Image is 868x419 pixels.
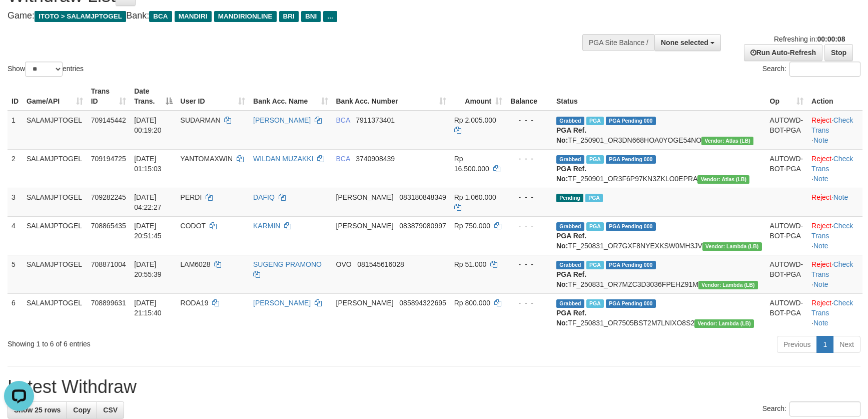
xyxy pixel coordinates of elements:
span: Rp 51.000 [454,260,487,268]
span: [PERSON_NAME] [336,193,394,201]
span: Marked by aeofendy [586,155,604,164]
span: Grabbed [556,155,584,164]
span: [DATE] 00:19:20 [134,116,162,134]
td: AUTOWD-BOT-PGA [766,255,808,293]
b: PGA Ref. No: [556,232,586,250]
span: [PERSON_NAME] [336,299,394,307]
span: Copy 083879080997 to clipboard [399,222,446,230]
a: Stop [824,44,853,61]
span: [PERSON_NAME] [336,222,394,230]
a: Check Trans [811,155,853,173]
div: - - - [510,154,548,164]
span: Copy 081545616028 to clipboard [357,260,404,268]
span: Vendor URL: https://dashboard.q2checkout.com/secure [697,175,749,184]
label: Search: [762,62,860,77]
a: Check Trans [811,222,853,240]
span: Marked by aeodh [586,117,604,125]
button: Open LiveChat chat widget [4,4,34,34]
td: TF_250901_OR3F6P97KN3ZKLO0EPRA [552,149,766,188]
span: Grabbed [556,261,584,269]
a: DAFIQ [253,193,275,201]
th: Balance [506,82,552,111]
a: Reject [811,222,831,230]
span: ... [323,11,337,22]
label: Show entries [8,62,84,77]
span: Pending [556,194,583,202]
td: · · [807,149,862,188]
span: ITOTO > SALAMJPTOGEL [35,11,126,22]
a: 1 [816,336,833,353]
span: CSV [103,406,118,414]
b: PGA Ref. No: [556,270,586,288]
span: PGA Pending [606,261,656,269]
a: [PERSON_NAME] [253,116,311,124]
span: PGA Pending [606,117,656,125]
span: Rp 750.000 [454,222,490,230]
strong: 00:00:08 [817,35,845,43]
h1: Latest Withdraw [8,377,860,397]
th: Action [807,82,862,111]
span: Vendor URL: https://dashboard.q2checkout.com/secure [694,319,754,328]
td: AUTOWD-BOT-PGA [766,216,808,255]
a: [PERSON_NAME] [253,299,311,307]
span: PGA Pending [606,155,656,164]
input: Search: [789,62,860,77]
a: Reject [811,116,831,124]
span: CODOT [181,222,206,230]
span: MANDIRIONLINE [214,11,277,22]
span: RODA19 [181,299,209,307]
td: SALAMJPTOGEL [23,293,87,332]
td: 3 [8,188,23,216]
a: Run Auto-Refresh [744,44,822,61]
span: OVO [336,260,352,268]
td: · · [807,111,862,150]
span: Marked by aeoameng [586,222,604,231]
a: Note [833,193,848,201]
th: Status [552,82,766,111]
span: BCA [336,116,350,124]
span: MANDIRI [175,11,212,22]
a: KARMIN [253,222,280,230]
th: Bank Acc. Name: activate to sort column ascending [249,82,332,111]
td: SALAMJPTOGEL [23,188,87,216]
a: Note [813,136,828,144]
td: · · [807,255,862,293]
td: AUTOWD-BOT-PGA [766,111,808,150]
a: CSV [97,401,124,418]
span: 709145442 [91,116,126,124]
input: Search: [789,401,860,416]
a: Reject [811,260,831,268]
span: [DATE] 04:22:27 [134,193,162,211]
span: Rp 800.000 [454,299,490,307]
span: Rp 1.060.000 [454,193,496,201]
th: ID [8,82,23,111]
div: Showing 1 to 6 of 6 entries [8,335,354,349]
a: Reject [811,193,831,201]
a: WILDAN MUZAKKI [253,155,314,163]
span: Vendor URL: https://dashboard.q2checkout.com/secure [701,137,753,145]
a: Next [833,336,860,353]
span: BRI [279,11,299,22]
span: BNI [301,11,321,22]
span: Refreshing in: [774,35,845,43]
td: · · [807,293,862,332]
div: - - - [510,115,548,125]
td: 2 [8,149,23,188]
a: Reject [811,299,831,307]
div: - - - [510,259,548,269]
select: Showentries [25,62,63,77]
a: Note [813,319,828,327]
span: Copy 7911373401 to clipboard [356,116,395,124]
h4: Game: Bank: [8,11,569,21]
span: PGA Pending [606,222,656,231]
span: Vendor URL: https://dashboard.q2checkout.com/secure [698,281,758,289]
a: Check Trans [811,260,853,278]
th: Op: activate to sort column ascending [766,82,808,111]
span: PGA [585,194,603,202]
span: Copy 085894322695 to clipboard [399,299,446,307]
span: PERDI [181,193,202,201]
td: TF_250831_OR7GXF8NYEXKSW0MH3JV [552,216,766,255]
td: SALAMJPTOGEL [23,149,87,188]
span: Marked by aeoameng [586,261,604,269]
a: Reject [811,155,831,163]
